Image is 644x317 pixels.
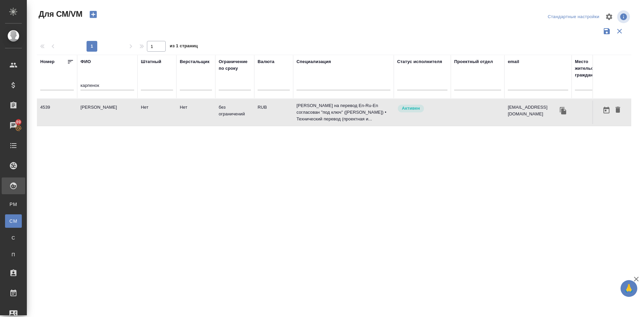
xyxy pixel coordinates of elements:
[612,104,624,116] button: Удалить
[8,234,18,241] span: С
[575,58,629,78] div: Место жительства(Город), гражданство
[77,101,138,124] td: [PERSON_NAME]
[297,58,331,65] div: Специализация
[601,104,612,116] button: Открыть календарь загрузки
[5,248,22,261] a: П
[80,58,91,65] div: ФИО
[613,25,626,38] button: Сбросить фильтры
[215,101,254,124] td: без ограничений
[397,104,447,113] div: Рядовой исполнитель: назначай с учетом рейтинга
[40,58,55,65] div: Номер
[85,9,101,20] button: Создать
[508,58,519,65] div: email
[297,102,390,122] p: [PERSON_NAME] на перевод En-Ru-En согласован "под ключ" ([PERSON_NAME]) • Технический перевод (пр...
[180,58,210,65] div: Верстальщик
[219,58,251,72] div: Ограничение по сроку
[8,218,18,224] span: CM
[138,101,176,124] td: Нет
[8,251,18,258] span: П
[5,231,22,245] a: С
[558,106,568,116] button: Скопировать
[546,12,601,22] div: split button
[397,58,442,65] div: Статус исполнителя
[508,104,558,117] p: [EMAIL_ADDRESS][DOMAIN_NAME]
[623,281,635,296] span: 🙏
[258,58,274,65] div: Валюта
[8,201,18,208] span: PM
[141,58,161,65] div: Штатный
[37,101,77,124] td: 4539
[37,9,83,19] span: Для СМ/VM
[601,9,617,25] span: Настроить таблицу
[254,101,293,124] td: RUB
[176,101,215,124] td: Нет
[617,10,631,23] span: Посмотреть информацию
[12,119,25,125] span: 89
[402,105,420,112] p: Активен
[5,198,22,211] a: PM
[621,280,637,297] button: 🙏
[600,25,613,38] button: Сохранить фильтры
[2,117,25,134] a: 89
[454,58,493,65] div: Проектный отдел
[170,42,198,52] span: из 1 страниц
[5,214,22,228] a: CM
